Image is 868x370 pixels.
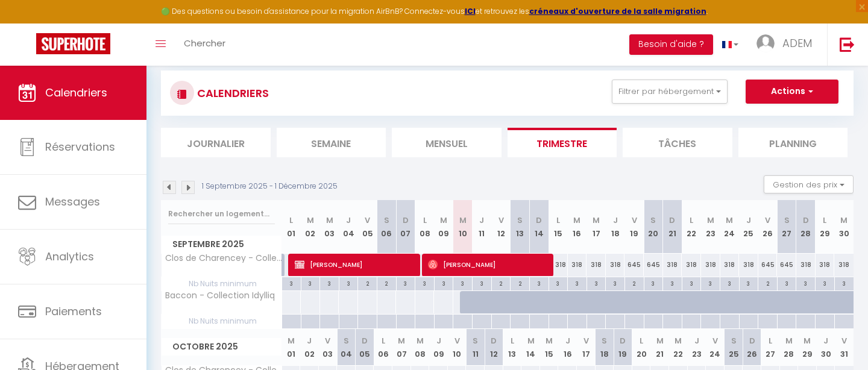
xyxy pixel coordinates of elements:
[540,329,559,366] th: 15
[612,80,728,104] button: Filtrer par hébergement
[45,194,100,209] span: Messages
[162,338,281,356] span: Octobre 2025
[320,200,339,254] th: 03
[530,277,549,289] div: 3
[656,335,664,346] abbr: M
[701,277,720,289] div: 3
[162,236,281,253] span: Septembre 2025
[624,254,644,276] div: 645
[398,335,405,346] abbr: M
[277,128,386,157] li: Semaine
[161,128,271,157] li: Journalier
[423,215,427,226] abbr: L
[320,277,339,289] div: 3
[498,215,504,226] abbr: V
[796,277,815,289] div: 3
[602,335,607,346] abbr: S
[650,329,669,366] th: 21
[682,277,701,289] div: 3
[816,200,835,254] th: 29
[669,215,675,226] abbr: D
[747,24,827,66] a: ... ADEM
[583,335,589,346] abbr: V
[415,277,434,289] div: 3
[568,254,587,276] div: 318
[613,215,618,226] abbr: J
[175,24,234,66] a: Chercher
[288,335,295,346] abbr: M
[10,5,46,41] button: Ouvrir le widget de chat LiveChat
[549,200,568,254] th: 15
[758,277,777,289] div: 2
[784,215,790,226] abbr: S
[596,329,614,366] th: 18
[397,277,415,289] div: 3
[300,329,319,366] th: 02
[769,335,772,346] abbr: L
[384,215,389,226] abbr: S
[746,215,751,226] abbr: J
[339,200,358,254] th: 04
[682,200,701,254] th: 22
[162,315,281,328] span: Nb Nuits minimum
[624,200,644,254] th: 19
[707,215,714,226] abbr: M
[749,335,755,346] abbr: D
[479,215,484,226] abbr: J
[804,335,811,346] abbr: M
[650,215,656,226] abbr: S
[785,335,793,346] abbr: M
[491,200,511,254] th: 12
[282,329,301,366] th: 01
[675,335,682,346] abbr: M
[168,203,275,225] input: Rechercher un logement...
[644,254,663,276] div: 645
[337,329,356,366] th: 04
[840,215,848,226] abbr: M
[712,335,718,346] abbr: V
[823,215,826,226] abbr: L
[780,329,799,366] th: 28
[577,329,596,366] th: 17
[803,215,809,226] abbr: D
[629,34,713,55] button: Besoin d'aide ?
[301,200,320,254] th: 02
[392,128,502,157] li: Mensuel
[417,335,424,346] abbr: M
[307,215,314,226] abbr: M
[396,200,415,254] th: 07
[694,335,699,346] abbr: J
[365,215,370,226] abbr: V
[663,200,682,254] th: 21
[377,277,396,289] div: 2
[835,329,854,366] th: 31
[529,6,706,16] a: créneaux d'ouverture de la salle migration
[565,335,570,346] abbr: J
[202,181,338,192] p: 1 Septembre 2025 - 1 Décembre 2025
[816,277,834,289] div: 3
[739,254,758,276] div: 318
[682,254,701,276] div: 318
[840,37,855,52] img: logout
[453,277,472,289] div: 3
[473,200,492,254] th: 11
[632,215,637,226] abbr: V
[301,277,320,289] div: 3
[377,200,397,254] th: 06
[382,335,385,346] abbr: L
[453,200,473,254] th: 10
[834,200,854,254] th: 30
[720,200,740,254] th: 24
[568,277,587,289] div: 3
[473,335,478,346] abbr: S
[739,200,758,254] th: 25
[435,277,453,289] div: 3
[701,254,720,276] div: 318
[521,329,540,366] th: 14
[503,329,522,366] th: 13
[644,277,663,289] div: 3
[764,175,854,193] button: Gestion des prix
[429,329,448,366] th: 09
[440,215,447,226] abbr: M
[573,215,580,226] abbr: M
